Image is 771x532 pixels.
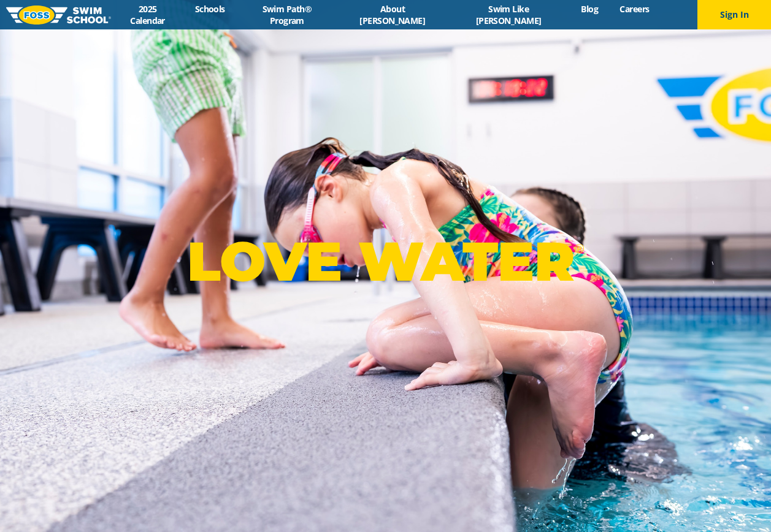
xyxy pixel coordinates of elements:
[236,3,338,26] a: Swim Path® Program
[447,3,570,26] a: Swim Like [PERSON_NAME]
[338,3,447,26] a: About [PERSON_NAME]
[111,3,184,26] a: 2025 Calendar
[574,241,584,256] sup: ®
[187,229,584,294] p: LOVE WATER
[6,6,111,25] img: FOSS Swim School Logo
[570,3,609,15] a: Blog
[184,3,236,15] a: Schools
[609,3,660,15] a: Careers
